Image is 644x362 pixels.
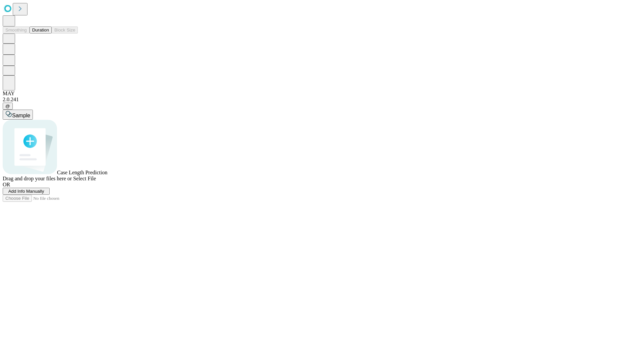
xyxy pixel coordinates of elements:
[3,97,641,103] div: 2.0.241
[3,182,10,187] span: OR
[12,113,30,118] span: Sample
[52,26,78,34] button: Block Size
[30,26,52,34] button: Duration
[3,188,50,195] button: Add Info Manually
[3,26,30,34] button: Smoothing
[5,104,10,109] span: @
[3,103,13,110] button: @
[3,176,72,181] span: Drag and drop your files here or
[3,90,641,97] div: MAY
[8,189,44,194] span: Add Info Manually
[3,110,33,120] button: Sample
[57,170,107,175] span: Case Length Prediction
[73,176,96,181] span: Select File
